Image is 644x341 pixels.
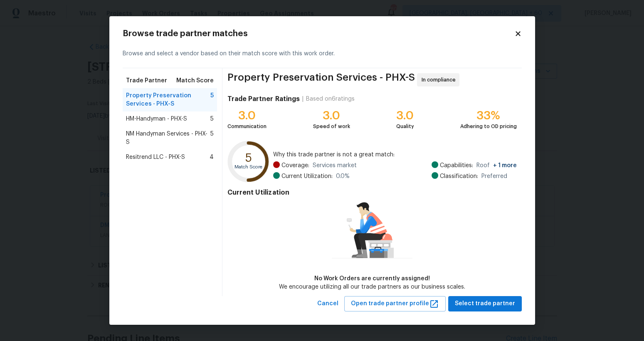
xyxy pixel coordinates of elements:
div: Browse and select a vendor based on their match score with this work order. [123,40,522,68]
span: Services market [313,161,357,170]
span: Preferred [481,172,507,180]
text: 5 [245,152,252,164]
span: Cancel [317,299,338,309]
span: + 1 more [493,163,517,168]
span: Property Preservation Services - PHX-S [126,91,211,108]
span: Trade Partner [126,77,167,85]
span: Select trade partner [455,299,515,309]
span: 5 [210,91,214,108]
div: | [299,95,306,103]
span: HM-Handyman - PHX-S [126,115,187,123]
div: 33% [460,111,517,120]
span: 5 [210,130,214,146]
div: Quality [396,122,414,131]
text: Match Score [235,165,263,170]
span: 5 [210,115,214,123]
span: Open trade partner profile [351,299,439,309]
div: Speed of work [313,122,350,131]
h4: Current Utilization [227,188,516,197]
button: Open trade partner profile [344,296,446,311]
button: Select trade partner [448,296,522,311]
span: Why this trade partner is not a great match: [273,151,517,159]
span: 4 [210,153,214,161]
div: 3.0 [396,111,414,120]
span: In compliance [421,76,459,84]
span: Coverage: [281,161,309,170]
span: Capabilities: [440,161,473,170]
span: Property Preservation Services - PHX-S [227,73,415,86]
h4: Trade Partner Ratings [227,95,299,103]
span: 0.0 % [336,172,350,180]
span: Current Utilization: [281,172,333,180]
span: Roof [476,161,517,170]
div: 3.0 [227,111,266,120]
span: Resitrend LLC - PHX-S [126,153,185,161]
h2: Browse trade partner matches [123,30,514,38]
div: No Work Orders are currently assigned! [279,274,465,283]
div: 3.0 [313,111,350,120]
div: We encourage utilizing all our trade partners as our business scales. [279,283,465,291]
span: NM Handyman Services - PHX-S [126,130,211,146]
span: Classification: [440,172,478,180]
div: Adhering to OD pricing [460,122,517,131]
span: Match Score [176,77,214,85]
div: Communication [227,122,266,131]
button: Cancel [314,296,342,311]
div: Based on 6 ratings [306,95,354,103]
